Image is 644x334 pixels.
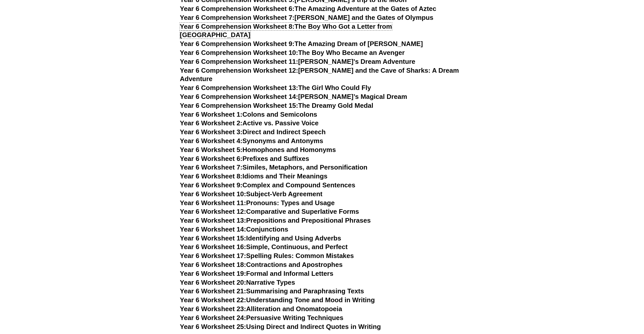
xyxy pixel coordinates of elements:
[180,181,243,189] span: Year 6 Worksheet 9:
[180,58,415,65] a: Year 6 Comprehension Worksheet 11:[PERSON_NAME]'s Dream Adventure
[180,234,341,242] a: Year 6 Worksheet 15:Identifying and Using Adverbs
[180,111,243,118] span: Year 6 Worksheet 1:
[180,252,354,260] a: Year 6 Worksheet 17:Spelling Rules: Common Mistakes
[180,314,246,322] span: Year 6 Worksheet 24:
[180,296,375,304] a: Year 6 Worksheet 22:Understanding Tone and Mood in Writing
[180,137,323,145] a: Year 6 Worksheet 4:Synonyms and Antonyms
[180,40,295,48] span: Year 6 Comprehension Worksheet 9:
[180,146,243,154] span: Year 6 Worksheet 5:
[180,323,381,330] a: Year 6 Worksheet 25:Using Direct and Indirect Quotes in Writing
[180,181,355,189] a: Year 6 Worksheet 9:Complex and Compound Sentences
[180,58,298,65] span: Year 6 Comprehension Worksheet 11:
[180,146,336,154] a: Year 6 Worksheet 5:Homophones and Homonyms
[180,287,364,295] a: Year 6 Worksheet 21:Summarising and Paraphrasing Texts
[180,314,343,322] a: Year 6 Worksheet 24:Persuasive Writing Techniques
[180,155,243,162] span: Year 6 Worksheet 6:
[559,277,644,334] iframe: Chat Widget
[180,111,317,118] a: Year 6 Worksheet 1:Colons and Semicolons
[180,49,298,56] span: Year 6 Comprehension Worksheet 10:
[180,243,246,251] span: Year 6 Worksheet 16:
[180,252,246,260] span: Year 6 Worksheet 17:
[180,199,335,207] a: Year 6 Worksheet 11:Pronouns: Types and Usage
[180,23,295,30] span: Year 6 Comprehension Worksheet 8:
[180,270,246,277] span: Year 6 Worksheet 19:
[180,199,246,207] span: Year 6 Worksheet 11:
[180,49,405,56] a: Year 6 Comprehension Worksheet 10:The Boy Who Became an Avenger
[180,93,298,100] span: Year 6 Comprehension Worksheet 14:
[180,323,246,330] span: Year 6 Worksheet 25:
[180,287,246,295] span: Year 6 Worksheet 21:
[180,102,298,109] span: Year 6 Comprehension Worksheet 15:
[180,305,342,313] a: Year 6 Worksheet 23:Alliteration and Onomatopoeia
[180,243,348,251] a: Year 6 Worksheet 16:Simple, Continuous, and Perfect
[180,208,246,215] span: Year 6 Worksheet 12:
[180,67,459,83] a: Year 6 Comprehension Worksheet 12:[PERSON_NAME] and the Cave of Sharks: A Dream Adventure
[180,84,298,92] span: Year 6 Comprehension Worksheet 13:
[180,14,434,21] a: Year 6 Comprehension Worksheet 7:[PERSON_NAME] and the Gates of Olympus
[180,261,343,268] a: Year 6 Worksheet 18:Contractions and Apostrophes
[180,128,243,136] span: Year 6 Worksheet 3:
[180,119,319,127] a: Year 6 Worksheet 2:Active vs. Passive Voice
[180,190,323,198] a: Year 6 Worksheet 10:Subject-Verb Agreement
[180,5,295,12] span: Year 6 Comprehension Worksheet 6:
[180,67,298,74] span: Year 6 Comprehension Worksheet 12:
[180,137,243,145] span: Year 6 Worksheet 4:
[180,190,246,198] span: Year 6 Worksheet 10:
[180,261,246,268] span: Year 6 Worksheet 18:
[180,119,243,127] span: Year 6 Worksheet 2:
[180,14,295,21] span: Year 6 Comprehension Worksheet 7:
[180,84,371,92] a: Year 6 Comprehension Worksheet 13:The Girl Who Could Fly
[180,163,243,171] span: Year 6 Worksheet 7:
[180,217,371,224] a: Year 6 Worksheet 13:Prepositions and Prepositional Phrases
[180,296,246,304] span: Year 6 Worksheet 22:
[180,217,246,224] span: Year 6 Worksheet 13:
[180,270,334,277] a: Year 6 Worksheet 19:Formal and Informal Letters
[180,225,246,233] span: Year 6 Worksheet 14:
[180,225,288,233] a: Year 6 Worksheet 14:Conjunctions
[180,102,373,109] a: Year 6 Comprehension Worksheet 15:The Dreamy Gold Medal
[180,305,246,313] span: Year 6 Worksheet 23:
[180,93,407,100] a: Year 6 Comprehension Worksheet 14:[PERSON_NAME]’s Magical Dream
[180,279,246,286] span: Year 6 Worksheet 20:
[180,234,246,242] span: Year 6 Worksheet 15:
[180,208,359,215] a: Year 6 Worksheet 12:Comparative and Superlative Forms
[180,23,392,39] a: Year 6 Comprehension Worksheet 8:The Boy Who Got a Letter from [GEOGRAPHIC_DATA]
[180,172,243,180] span: Year 6 Worksheet 8:
[180,5,436,12] a: Year 6 Comprehension Worksheet 6:The Amazing Adventure at the Gates of Aztec
[180,163,368,171] a: Year 6 Worksheet 7:Similes, Metaphors, and Personification
[180,279,295,286] a: Year 6 Worksheet 20:Narrative Types
[180,155,309,162] a: Year 6 Worksheet 6:Prefixes and Suffixes
[180,40,423,48] a: Year 6 Comprehension Worksheet 9:The Amazing Dream of [PERSON_NAME]
[180,172,327,180] a: Year 6 Worksheet 8:Idioms and Their Meanings
[180,128,326,136] a: Year 6 Worksheet 3:Direct and Indirect Speech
